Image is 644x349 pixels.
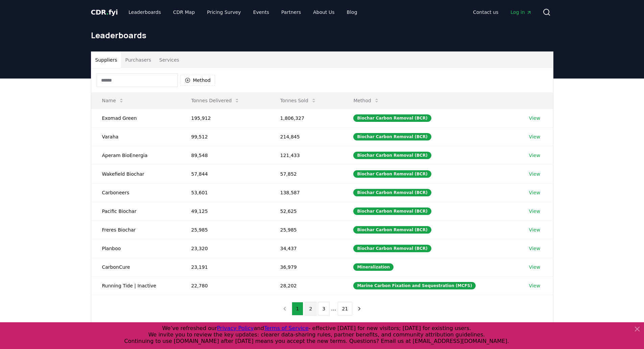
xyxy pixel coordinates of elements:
[91,127,181,146] td: Varaha
[269,258,343,276] td: 36,979
[91,239,181,258] td: Planboo
[529,208,540,215] a: View
[353,114,431,122] div: Biochar Carbon Removal (BCR)
[305,302,316,315] button: 2
[123,6,166,18] a: Leaderboards
[353,189,431,196] div: Biochar Carbon Removal (BCR)
[91,109,181,127] td: Exomad Green
[181,183,269,202] td: 53,601
[353,170,431,178] div: Biochar Carbon Removal (BCR)
[348,94,385,107] button: Method
[91,30,553,41] h1: Leaderboards
[353,282,476,289] div: Marine Carbon Fixation and Sequestration (MCFS)
[269,276,343,295] td: 28,202
[338,302,353,315] button: 21
[505,6,537,18] a: Log in
[181,239,269,258] td: 23,320
[353,133,431,140] div: Biochar Carbon Removal (BCR)
[353,152,431,159] div: Biochar Carbon Removal (BCR)
[529,264,540,270] a: View
[201,6,246,18] a: Pricing Survey
[181,75,215,86] button: Method
[181,146,269,165] td: 89,548
[155,52,183,68] button: Services
[529,226,540,233] a: View
[91,146,181,165] td: Aperam BioEnergia
[269,127,343,146] td: 214,845
[168,6,200,18] a: CDR Map
[529,282,540,289] a: View
[91,276,181,295] td: Running Tide | Inactive
[354,302,365,315] button: next page
[91,202,181,220] td: Pacific Biochar
[121,52,155,68] button: Purchasers
[181,109,269,127] td: 195,912
[529,189,540,196] a: View
[181,127,269,146] td: 99,512
[91,258,181,276] td: CarbonCure
[181,202,269,220] td: 49,125
[269,146,343,165] td: 121,433
[106,8,109,16] span: .
[275,94,322,107] button: Tonnes Sold
[97,94,129,107] button: Name
[269,220,343,239] td: 25,985
[181,276,269,295] td: 22,780
[269,109,343,127] td: 1,806,327
[91,220,181,239] td: Freres Biochar
[308,6,340,18] a: About Us
[529,115,540,122] a: View
[529,133,540,140] a: View
[269,239,343,258] td: 34,437
[529,152,540,159] a: View
[341,6,363,18] a: Blog
[91,7,118,17] a: CDR.fyi
[181,165,269,183] td: 57,844
[186,94,245,107] button: Tonnes Delivered
[269,165,343,183] td: 57,852
[91,52,121,68] button: Suppliers
[353,226,431,234] div: Biochar Carbon Removal (BCR)
[276,6,306,18] a: Partners
[269,183,343,202] td: 138,587
[181,258,269,276] td: 23,191
[91,183,181,202] td: Carboneers
[529,245,540,252] a: View
[269,202,343,220] td: 52,625
[353,245,431,252] div: Biochar Carbon Removal (BCR)
[292,302,304,315] button: 1
[331,305,336,313] li: ...
[529,171,540,177] a: View
[248,6,275,18] a: Events
[91,165,181,183] td: Wakefield Biochar
[91,8,118,16] span: CDR fyi
[468,6,537,18] nav: Main
[181,220,269,239] td: 25,985
[123,6,362,18] nav: Main
[510,9,531,16] span: Log in
[468,6,504,18] a: Contact us
[318,302,330,315] button: 3
[353,263,393,271] div: Mineralization
[353,208,431,215] div: Biochar Carbon Removal (BCR)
